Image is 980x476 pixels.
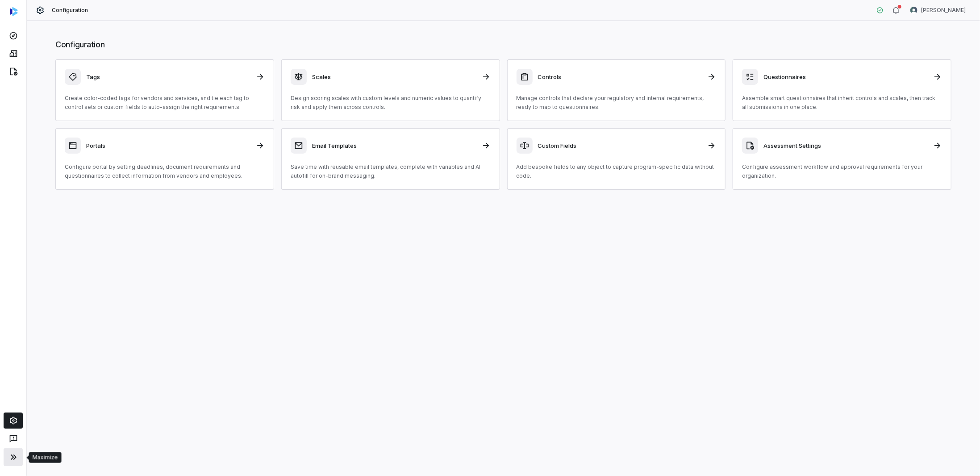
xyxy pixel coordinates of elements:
[507,128,726,190] a: Custom FieldsAdd bespoke fields to any object to capture program-specific data without code.
[65,94,265,112] p: Create color-coded tags for vendors and services, and tie each tag to control sets or custom fiel...
[65,163,265,180] p: Configure portal by setting deadlines, document requirements and questionnaires to collect inform...
[733,59,951,121] a: QuestionnairesAssemble smart questionnaires that inherit controls and scales, then track all subm...
[281,128,500,190] a: Email TemplatesSave time with reusable email templates, complete with variables and AI autofill f...
[86,73,250,81] h3: Tags
[312,142,476,150] h3: Email Templates
[742,163,942,180] p: Configure assessment workflow and approval requirements for your organization.
[905,4,971,17] button: Robert VanMeeteren avatar[PERSON_NAME]
[55,128,274,190] a: PortalsConfigure portal by setting deadlines, document requirements and questionnaires to collect...
[517,94,717,112] p: Manage controls that declare your regulatory and internal requirements, ready to map to questionn...
[517,163,717,180] p: Add bespoke fields to any object to capture program-specific data without code.
[291,94,491,112] p: Design scoring scales with custom levels and numeric values to quantify risk and apply them acros...
[291,163,491,180] p: Save time with reusable email templates, complete with variables and AI autofill for on-brand mes...
[507,59,726,121] a: ControlsManage controls that declare your regulatory and internal requirements, ready to map to q...
[10,7,18,16] img: svg%3e
[281,59,500,121] a: ScalesDesign scoring scales with custom levels and numeric values to quantify risk and apply them...
[312,73,476,81] h3: Scales
[763,73,928,81] h3: Questionnaires
[921,7,966,14] span: [PERSON_NAME]
[538,142,702,150] h3: Custom Fields
[763,142,928,150] h3: Assessment Settings
[733,128,951,190] a: Assessment SettingsConfigure assessment workflow and approval requirements for your organization.
[55,39,951,50] h1: Configuration
[86,142,250,150] h3: Portals
[538,73,702,81] h3: Controls
[33,454,58,461] div: Maximize
[742,94,942,112] p: Assemble smart questionnaires that inherit controls and scales, then track all submissions in one...
[910,7,917,14] img: Robert VanMeeteren avatar
[55,59,274,121] a: TagsCreate color-coded tags for vendors and services, and tie each tag to control sets or custom ...
[52,7,88,14] span: Configuration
